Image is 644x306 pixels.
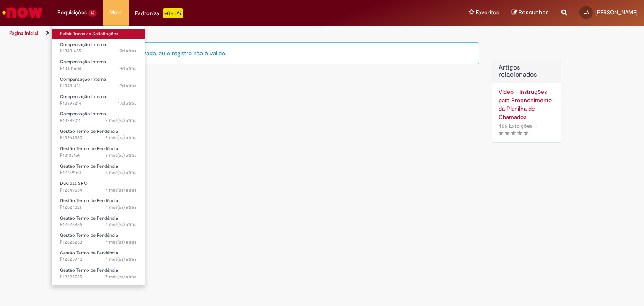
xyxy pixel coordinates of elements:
span: R12626253 [60,239,136,246]
p: +GenAi [163,8,183,18]
a: Aberto R12626253 : Gestão Termo de Pendência [52,231,145,246]
span: Gestão Termo de Pendência [60,232,118,239]
span: [PERSON_NAME] [595,9,638,16]
span: Gestão Termo de Pendência [60,284,118,290]
span: Compensação Interna [60,93,106,100]
span: Compensação Interna [60,59,106,65]
span: 7 mês(es) atrás [105,256,136,262]
a: Aberto R12627021 : Gestão Termo de Pendência [52,196,145,212]
time: 07/02/2025 15:33:56 [105,239,136,245]
a: Aberto R13431421 : Compensação Interna [52,75,145,91]
a: Aberto R12625453 : Gestão Termo de Pendência [52,283,145,298]
a: Aberto R13431604 : Compensação Interna [52,57,145,73]
span: 2 mês(es) atrás [105,135,136,141]
time: 20/08/2025 10:50:46 [119,48,136,54]
span: R12625970 [60,256,136,263]
time: 11/02/2025 10:10:34 [105,187,136,193]
a: Aberto R13282011 : Compensação Interna [52,109,145,125]
span: Gestão Termo de Pendência [60,215,118,221]
img: ServiceNow [1,4,44,21]
span: Compensação Interna [60,111,106,117]
span: Gestão Termo de Pendência [60,250,118,256]
span: R12625735 [60,274,136,280]
span: R12626836 [60,221,136,228]
span: Gestão Termo de Pendência [60,128,118,135]
a: Página inicial [9,30,38,36]
a: Aberto R12649084 : Dúvidas SPO [52,179,145,194]
span: Gestão Termo de Pendência [60,163,118,169]
span: R12769160 [60,169,136,176]
span: 2 mês(es) atrás [105,117,136,124]
span: Gestão Termo de Pendência [60,197,118,204]
time: 07/02/2025 15:19:56 [105,256,136,262]
span: 16 [88,10,97,17]
a: Aberto R12625735 : Gestão Termo de Pendência [52,266,145,281]
span: Compensação Interna [60,76,106,83]
span: 6 mês(es) atrás [105,169,136,176]
span: Requisições [57,8,87,17]
time: 11/07/2025 17:21:52 [105,117,136,124]
span: 9d atrás [119,65,136,72]
time: 11/08/2025 16:01:06 [118,100,136,106]
a: Aberto R12625970 : Gestão Termo de Pendência [52,249,145,264]
h3: Artigos relacionados [499,64,554,79]
span: 7 mês(es) atrás [105,274,136,280]
span: R13398214 [60,100,136,107]
span: • [534,120,539,132]
a: Aberto R13398214 : Compensação Interna [52,92,145,108]
time: 07/02/2025 16:14:18 [105,204,136,210]
span: Gestão Termo de Pendência [60,145,118,152]
a: Rascunhos [512,9,549,17]
a: Aberto R12626836 : Gestão Termo de Pendência [52,214,145,229]
span: Rascunhos [519,8,549,16]
span: R13264330 [60,135,136,141]
a: Video - Instruções para Preenchimento da Planilha de Chamados [499,88,554,121]
div: Você está não autorizado, ou o registro não é válido. [83,42,479,64]
time: 07/02/2025 15:06:33 [105,274,136,280]
span: R12649084 [60,187,136,194]
span: 17d atrás [118,100,136,106]
span: Compensação Interna [60,41,106,48]
span: 7 mês(es) atrás [105,239,136,245]
a: Aberto R13431685 : Compensação Interna [52,40,145,56]
span: R13431685 [60,48,136,54]
a: Aberto R13133159 : Gestão Termo de Pendência [52,144,145,160]
time: 20/08/2025 10:38:45 [119,65,136,72]
span: R13282011 [60,117,136,124]
span: Gestão Termo de Pendência [60,267,118,273]
span: More [109,8,122,17]
ul: Requisições [51,25,145,285]
time: 06/06/2025 09:14:17 [105,152,136,158]
a: Aberto R12769160 : Gestão Termo de Pendência [52,162,145,177]
time: 20/08/2025 10:10:57 [119,83,136,89]
a: Exibir Todas as Solicitações [52,29,145,39]
span: Dúvidas SPO [60,180,88,187]
div: Padroniza [135,8,183,18]
span: 9d atrás [119,48,136,54]
time: 07/02/2025 16:03:35 [105,221,136,228]
span: 7 mês(es) atrás [105,204,136,210]
span: R13431421 [60,83,136,89]
span: R12627021 [60,204,136,211]
span: R13431604 [60,65,136,72]
span: 7 mês(es) atrás [105,187,136,193]
span: 3 mês(es) atrás [105,152,136,158]
a: Aberto R13264330 : Gestão Termo de Pendência [52,127,145,143]
span: 466 Exibições [499,122,532,130]
span: R13133159 [60,152,136,159]
ul: Trilhas de página [6,26,423,41]
time: 07/03/2025 17:39:31 [105,169,136,176]
span: LA [584,10,589,15]
span: 7 mês(es) atrás [105,221,136,228]
span: Favoritos [476,8,499,17]
time: 08/07/2025 17:36:45 [105,135,136,141]
span: 9d atrás [119,83,136,89]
